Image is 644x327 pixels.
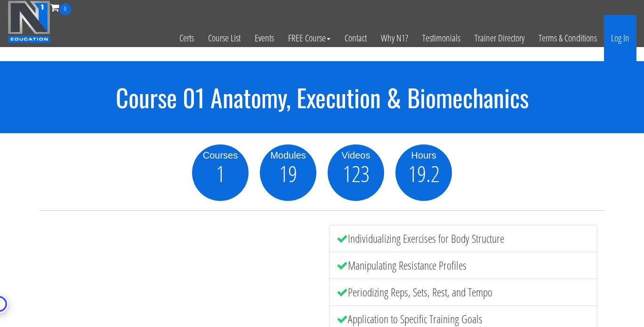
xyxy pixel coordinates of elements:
[328,148,384,162] div: Videos
[279,162,297,185] span: 19
[281,15,338,61] a: FREE Course
[467,15,531,61] a: Trainer Directory
[343,162,370,185] span: 123
[415,15,467,61] a: Testimonials
[531,15,604,61] a: Terms & Conditions
[329,225,597,252] li: Individualizing Exercises for Body Structure
[172,15,201,61] a: Certs
[260,148,316,162] div: Modules
[329,279,597,306] li: Periodizing Reps, Sets, Rest, and Tempo
[248,15,281,61] a: Events
[192,148,249,162] div: Courses
[374,15,415,61] a: Why N1?
[408,162,440,185] span: 19.2
[201,15,248,61] a: Course List
[604,15,636,61] a: Log In
[395,148,452,162] div: Hours
[8,0,50,43] img: n1-education
[59,3,71,15] span: 0
[216,162,225,185] span: 1
[329,252,597,279] li: Manipulating Resistance Profiles
[338,15,374,61] a: Contact
[50,1,71,14] a: 0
